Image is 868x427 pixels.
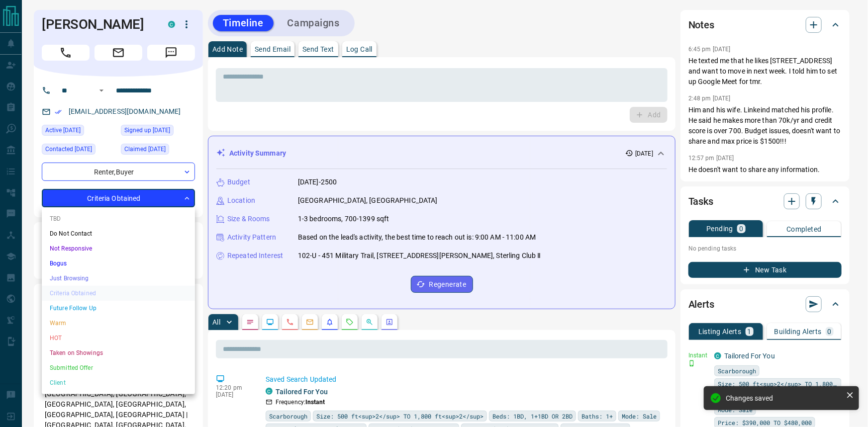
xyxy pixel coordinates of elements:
li: Warm [42,316,195,331]
li: Not Responsive [42,241,195,256]
li: Just Browsing [42,271,195,286]
li: Submitted Offer [42,360,195,375]
div: Changes saved [726,394,842,402]
li: HOT [42,331,195,345]
li: Future Follow Up [42,301,195,316]
li: TBD [42,211,195,226]
li: Bogus [42,256,195,271]
li: Client [42,375,195,390]
li: Do Not Contact [42,226,195,241]
li: Taken on Showings [42,345,195,360]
